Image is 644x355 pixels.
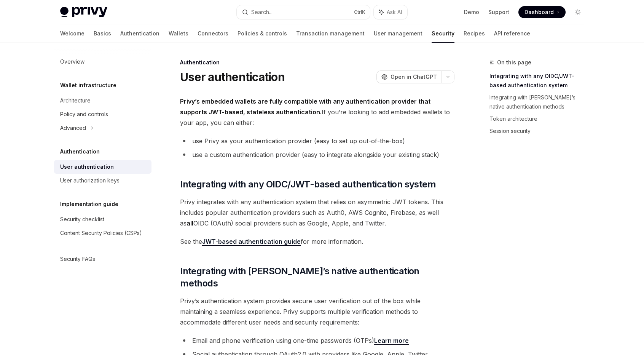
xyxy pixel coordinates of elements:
a: Security [432,24,454,43]
a: Dashboard [518,6,566,18]
span: Dashboard [524,8,554,16]
a: Session security [489,125,590,137]
a: Integrating with [PERSON_NAME]’s native authentication methods [489,91,590,113]
button: Open in ChatGPT [376,70,442,83]
a: Support [488,8,509,16]
button: Toggle dark mode [572,6,584,18]
div: Security FAQs [60,254,95,264]
a: Content Security Policies (CSPs) [54,226,151,240]
span: On this page [497,58,531,67]
li: Email and phone verification using one-time passwords (OTPs) [180,335,454,346]
a: Security FAQs [54,252,151,266]
span: See the for more information. [180,236,454,247]
li: use a custom authentication provider (easy to integrate alongside your existing stack) [180,149,454,160]
a: User authentication [54,160,151,174]
span: Integrating with any OIDC/JWT-based authentication system [180,178,436,190]
button: Ask AI [374,5,407,19]
span: Ctrl K [354,9,365,15]
a: Wallets [169,24,188,43]
h1: User authentication [180,70,285,84]
img: light logo [60,7,107,18]
a: JWT-based authentication guide [202,238,301,246]
div: Overview [60,57,84,66]
a: Token architecture [489,113,590,125]
h5: Wallet infrastructure [60,81,116,90]
div: Search... [251,8,273,17]
div: User authentication [60,162,114,171]
a: Policy and controls [54,107,151,121]
a: Connectors [198,24,228,43]
a: Recipes [464,24,485,43]
div: Advanced [60,123,86,133]
span: Integrating with [PERSON_NAME]’s native authentication methods [180,265,454,289]
div: User authorization keys [60,176,120,185]
span: Privy integrates with any authentication system that relies on asymmetric JWT tokens. This includ... [180,197,454,229]
a: Integrating with any OIDC/JWT-based authentication system [489,70,590,91]
a: Architecture [54,94,151,107]
span: Open in ChatGPT [391,73,437,81]
h5: Implementation guide [60,200,118,209]
span: If you’re looking to add embedded wallets to your app, you can either: [180,96,454,128]
a: API reference [494,24,530,43]
h5: Authentication [60,147,100,156]
div: Authentication [180,59,454,66]
a: User authorization keys [54,174,151,187]
div: Architecture [60,96,91,105]
a: Policies & controls [238,24,287,43]
a: Overview [54,55,151,69]
a: Basics [94,24,111,43]
div: Policy and controls [60,110,108,119]
div: Content Security Policies (CSPs) [60,229,142,238]
a: Security checklist [54,213,151,226]
span: Ask AI [387,8,402,16]
a: Demo [464,8,479,16]
div: Security checklist [60,215,104,224]
span: Privy’s authentication system provides secure user verification out of the box while maintaining ... [180,296,454,328]
a: User management [374,24,422,43]
a: Authentication [120,24,159,43]
strong: all [187,219,193,227]
a: Learn more [374,337,409,345]
a: Transaction management [296,24,365,43]
button: Search...CtrlK [237,5,370,19]
a: Welcome [60,24,84,43]
strong: Privy’s embedded wallets are fully compatible with any authentication provider that supports JWT-... [180,98,430,116]
li: use Privy as your authentication provider (easy to set up out-of-the-box) [180,136,454,146]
